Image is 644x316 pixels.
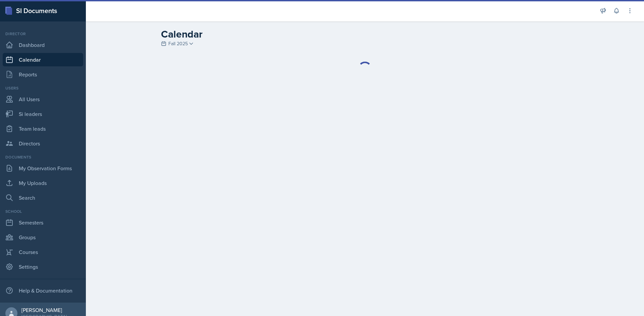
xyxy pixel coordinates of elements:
span: Fall 2025 [168,40,188,47]
a: Si leaders [3,107,83,121]
a: Directors [3,137,83,150]
div: Users [3,85,83,91]
a: Settings [3,260,83,273]
a: My Observation Forms [3,162,83,175]
a: My Uploads [3,176,83,190]
h2: Calendar [161,28,569,40]
div: School [3,208,83,214]
a: Search [3,191,83,204]
a: Dashboard [3,38,83,52]
div: [PERSON_NAME] [21,307,67,313]
a: Groups [3,231,83,244]
a: All Users [3,92,83,106]
div: Director [3,31,83,37]
div: Documents [3,154,83,160]
div: Help & Documentation [3,284,83,297]
a: Team leads [3,122,83,135]
a: Courses [3,245,83,259]
a: Reports [3,68,83,81]
a: Semesters [3,216,83,229]
a: Calendar [3,53,83,66]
